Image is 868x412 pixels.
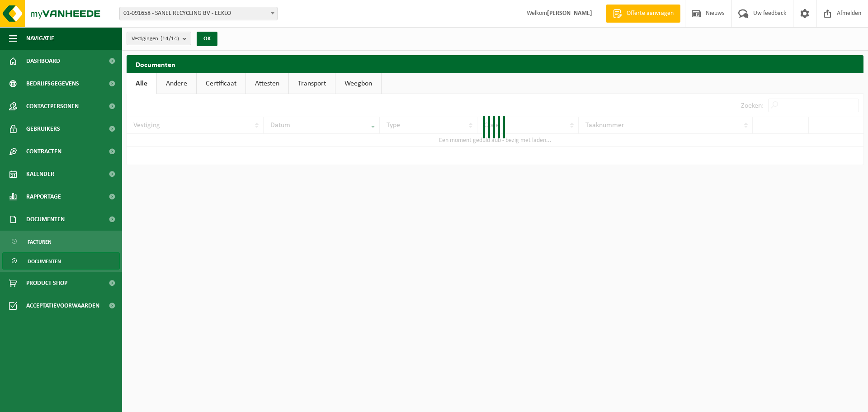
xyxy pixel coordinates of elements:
[28,233,52,251] span: Facturen
[606,5,680,23] a: Offerte aanvragen
[547,10,592,17] strong: [PERSON_NAME]
[2,233,120,250] a: Facturen
[335,73,381,94] a: Weegbon
[120,7,277,20] span: 01-091658 - SANEL RECYCLING BV - EEKLO
[127,73,156,94] a: Alle
[119,7,278,20] span: 01-091658 - SANEL RECYCLING BV - EEKLO
[127,55,863,73] h2: Documenten
[197,32,217,46] button: OK
[26,72,79,95] span: Bedrijfsgegevens
[197,73,245,94] a: Certificaat
[28,253,61,270] span: Documenten
[26,140,61,163] span: Contracten
[26,185,61,208] span: Rapportage
[26,272,67,294] span: Product Shop
[26,118,60,140] span: Gebruikers
[26,163,54,185] span: Kalender
[246,73,288,94] a: Attesten
[2,252,120,270] a: Documenten
[157,73,196,94] a: Andere
[289,73,335,94] a: Transport
[26,294,99,317] span: Acceptatievoorwaarden
[160,36,179,42] count: (14/14)
[127,32,191,45] button: Vestigingen(14/14)
[26,95,79,118] span: Contactpersonen
[132,32,179,46] span: Vestigingen
[26,208,65,231] span: Documenten
[26,50,60,72] span: Dashboard
[624,9,676,18] span: Offerte aanvragen
[26,27,54,50] span: Navigatie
